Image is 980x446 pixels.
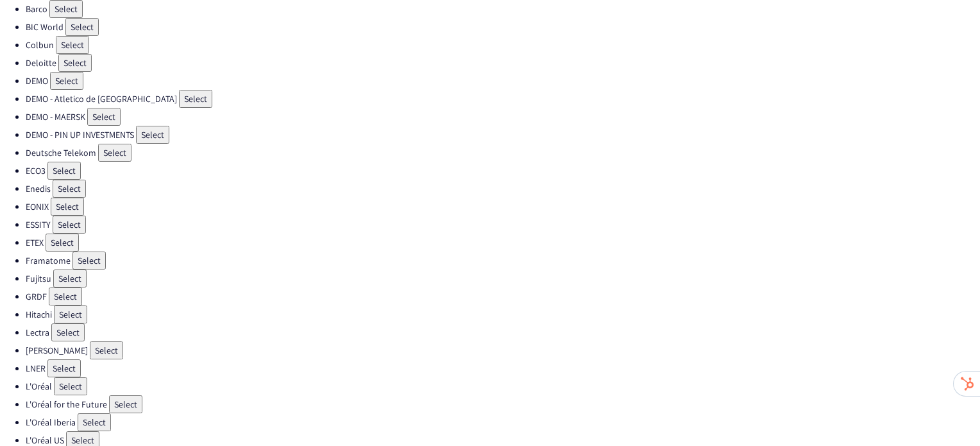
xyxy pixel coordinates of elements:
[98,144,131,162] button: Select
[26,108,980,126] li: DEMO - MAERSK
[58,54,92,72] button: Select
[51,323,85,341] button: Select
[56,36,89,54] button: Select
[136,126,169,144] button: Select
[26,287,980,305] li: GRDF
[26,395,980,413] li: L'Oréal for the Future
[26,413,980,431] li: L'Oréal Iberia
[53,180,86,198] button: Select
[26,323,980,341] li: Lectra
[53,270,87,287] button: Select
[53,216,86,234] button: Select
[26,305,980,323] li: Hitachi
[26,90,980,108] li: DEMO - Atletico de [GEOGRAPHIC_DATA]
[72,252,106,270] button: Select
[49,287,82,305] button: Select
[26,341,980,359] li: [PERSON_NAME]
[78,413,111,431] button: Select
[51,198,84,216] button: Select
[50,72,83,90] button: Select
[26,270,980,287] li: Fujitsu
[26,72,980,90] li: DEMO
[26,54,980,72] li: Deloitte
[26,144,980,162] li: Deutsche Telekom
[26,36,980,54] li: Colbun
[54,377,87,395] button: Select
[26,126,980,144] li: DEMO - PIN UP INVESTMENTS
[26,377,980,395] li: L'Oréal
[47,162,81,180] button: Select
[26,18,980,36] li: BIC World
[54,305,87,323] button: Select
[90,341,123,359] button: Select
[26,180,980,198] li: Enedis
[26,252,980,270] li: Framatome
[26,234,980,252] li: ETEX
[26,359,980,377] li: LNER
[87,108,121,126] button: Select
[65,18,99,36] button: Select
[26,198,980,216] li: EONIX
[26,162,980,180] li: ECO3
[46,234,79,252] button: Select
[179,90,212,108] button: Select
[47,359,81,377] button: Select
[26,216,980,234] li: ESSITY
[916,384,980,446] iframe: Chat Widget
[109,395,142,413] button: Select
